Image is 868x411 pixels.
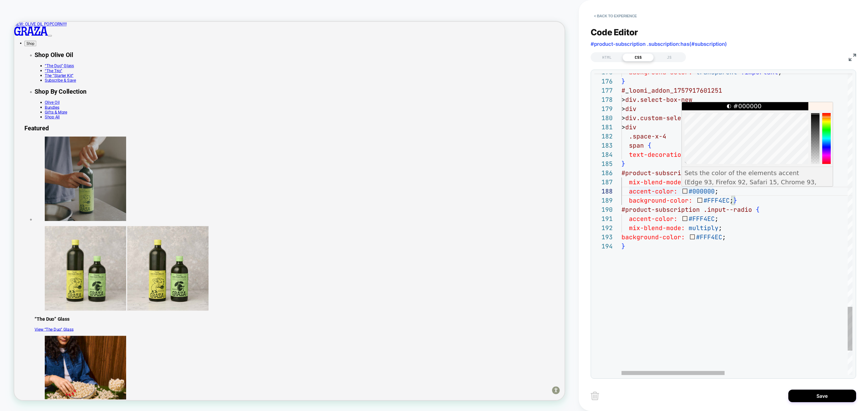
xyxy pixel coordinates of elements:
a: The “Starter Kit” [41,69,79,75]
div: 188 [594,187,613,196]
div: 182 [594,132,613,141]
span: ; [718,224,722,232]
div: 184 [594,150,613,159]
span: > [622,96,625,104]
div: JS [654,53,685,61]
div: 176 [594,77,613,86]
span: accent-color: [629,187,677,195]
span: } [733,197,737,204]
span: div [625,123,636,131]
h2: Featured [14,137,734,147]
span: #000000 [733,102,762,110]
div: 181 [594,123,613,132]
span: # [622,87,625,94]
span: #FFF4EC [703,197,729,204]
span: background-color: [622,233,685,241]
div: 190 [594,205,613,214]
div: 189 [594,196,613,205]
span: div.select-box-new [625,96,692,104]
div: 177 [594,86,613,95]
span: ; [722,233,726,241]
button: Shop [14,25,29,33]
h2: Shop By Collection [27,88,734,98]
span: Code Editor [591,27,638,37]
span: ; [714,215,718,223]
p: (Edge 93, Firefox 92, Safari 15, Chrome 93, Opera 79) [685,178,831,196]
span: > [622,105,625,113]
div: 186 [594,168,613,178]
div: Click to toggle color options (rgb/hsl/hex) [682,102,808,110]
div: 192 [594,223,613,232]
a: “The Trio” [41,62,64,69]
span: div [625,105,636,113]
div: 185 [594,159,613,168]
a: Shop All [41,124,61,130]
div: 191 [594,214,613,223]
span: #FFF4EC [696,233,722,241]
span: } [622,77,625,85]
span: .input--radio [704,206,752,213]
p: Sets the color of the elements accent [685,168,831,178]
span: span [629,142,644,149]
img: delete [591,392,599,400]
span: loomi_addon_1757917601251 [629,87,722,94]
div: 183 [594,141,613,150]
span: } [622,242,625,250]
div: CSS [623,53,654,61]
span: .space-x-4 [629,132,666,140]
a: “The Duo” Glass [41,56,80,62]
span: ; [729,197,733,204]
a: Bundles [41,111,60,117]
span: } [622,160,625,168]
a: Olive Oil [41,105,60,111]
span: mix-blend-mode: [629,224,685,232]
span: #product-subscription .subscription:has(#subscription) [591,41,727,47]
span: div.custom-select [625,114,689,122]
span: background-color: [629,197,692,204]
div: 178 [594,95,613,104]
span: #000000 [688,187,714,195]
span: { [756,206,759,213]
span: #product-subscription [622,206,700,213]
a: Subscribe & Save [41,75,82,81]
span: text-decoration: [629,151,689,158]
span: { [648,142,651,149]
h3: “The Duo” Glass [27,393,734,400]
div: HTML [591,53,623,61]
div: 194 [594,242,613,251]
span: > [622,114,625,122]
div: 179 [594,104,613,113]
button: Toggle Navigation Menu [45,18,50,20]
span: multiply [689,224,718,232]
button: Save [788,390,856,402]
span: _ [625,87,629,94]
button: < Back to experience [591,11,640,21]
div: 187 [594,178,613,187]
span: #product-subscription [622,169,700,177]
span: accent-color: [629,215,677,223]
h2: Shop Olive Oil [27,39,734,49]
span: > [622,123,625,131]
a: Gifts & More [41,117,71,124]
span: #FFF4EC [688,215,714,223]
span: mix-blend-mode: [629,178,685,186]
div: 193 [594,232,613,242]
img: fullscreen [849,54,856,61]
div: 180 [594,113,613,123]
span: ; [714,187,718,195]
